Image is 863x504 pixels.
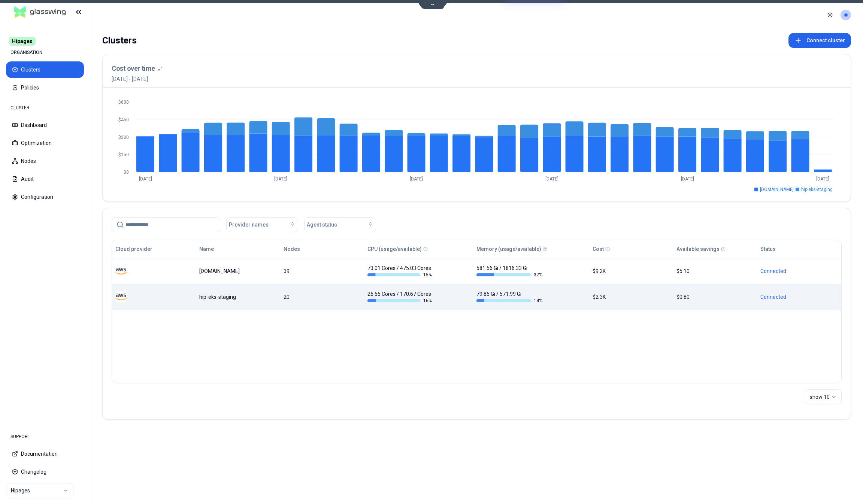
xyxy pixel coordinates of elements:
button: Clusters [6,61,84,78]
button: Dashboard [6,117,84,133]
tspan: $300 [118,135,129,140]
button: Available savings [676,242,720,256]
tspan: [DATE] [681,176,694,182]
tspan: [DATE] [274,176,287,182]
button: Documentation [6,446,84,462]
img: aws [115,291,127,303]
button: Configuration [6,189,84,205]
div: 14 % [476,298,542,304]
div: $2.3K [593,293,670,301]
div: $5.10 [676,267,754,275]
span: [DOMAIN_NAME] [760,186,794,192]
tspan: [DATE] [545,176,558,182]
button: Connect cluster [788,33,851,48]
tspan: $600 [118,100,129,105]
div: 15 % [367,272,433,278]
button: Agent status [304,217,376,232]
tspan: $150 [118,152,129,157]
span: [DATE] - [DATE] [112,75,163,83]
tspan: [DATE] [816,176,829,182]
div: 581.56 Gi / 1816.33 Gi [476,264,542,278]
span: Hipages [9,37,36,46]
button: Policies [6,79,84,96]
span: Provider names [229,221,269,228]
div: 26.56 Cores / 170.67 Cores [367,290,433,304]
button: Cost [593,242,604,256]
div: 79.86 Gi / 571.99 Gi [476,290,542,304]
tspan: [DATE] [139,176,152,182]
span: hip-eks-staging [801,186,833,192]
div: luke.kubernetes.hipagesgroup.com.au [199,267,276,275]
button: Nodes [6,153,84,169]
div: 20 [284,293,361,301]
div: Connected [760,267,838,275]
span: Agent status [307,221,337,228]
div: Clusters [102,33,137,48]
h3: Cost over time [112,63,155,74]
div: ORGANISATION [6,45,84,60]
tspan: [DATE] [410,176,423,182]
button: Nodes [284,242,300,256]
button: CPU (usage/available) [367,242,422,256]
button: Audit [6,171,84,187]
div: $9.2K [593,267,670,275]
img: GlassWing [11,3,69,21]
div: Status [760,245,776,253]
img: aws [115,265,127,277]
div: 39 [284,267,361,275]
tspan: $0 [124,170,129,175]
div: 32 % [476,272,542,278]
div: 73.01 Cores / 475.03 Cores [367,264,433,278]
div: $0.80 [676,293,754,301]
button: Optimization [6,135,84,151]
div: SUPPORT [6,429,84,444]
div: 16 % [367,298,433,304]
tspan: $450 [118,117,129,122]
div: CLUSTER [6,100,84,115]
div: hip-eks-staging [199,293,276,301]
button: Provider names [226,217,298,232]
button: Changelog [6,464,84,480]
button: Cloud provider [115,242,152,256]
button: Memory (usage/available) [476,242,541,256]
div: Connected [760,293,838,301]
button: Name [199,242,214,256]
